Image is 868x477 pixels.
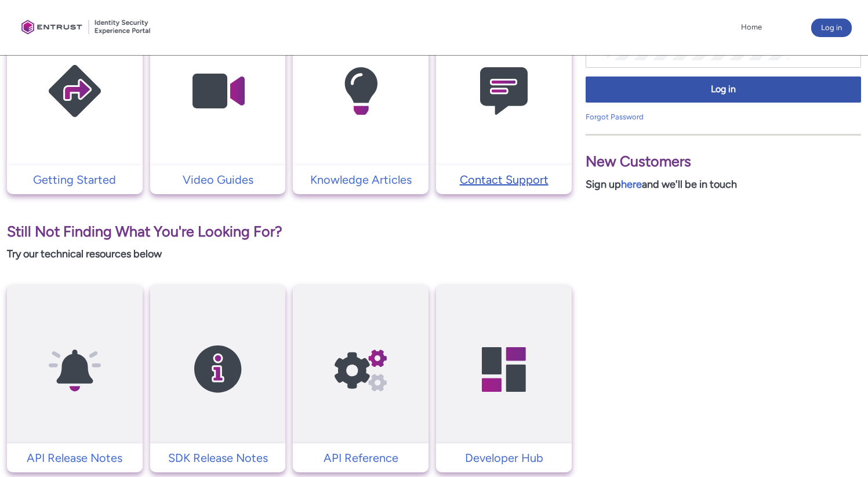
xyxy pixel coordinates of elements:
p: Video Guides [156,171,280,188]
img: Getting Started [20,29,130,154]
img: API Release Notes [20,307,130,432]
a: SDK Release Notes [150,449,286,467]
p: Contact Support [442,171,566,188]
a: Getting Started [7,171,143,188]
p: New Customers [586,151,861,173]
a: Knowledge Articles [293,171,428,188]
p: API Reference [299,449,423,467]
p: Developer Hub [442,449,566,467]
a: Video Guides [150,171,286,188]
p: API Release Notes [13,449,137,467]
button: Log in [586,77,861,103]
img: Contact Support [449,29,559,154]
a: Developer Hub [436,449,572,467]
span: Log in [593,83,854,96]
img: API Reference [306,307,416,432]
a: here [621,178,642,191]
button: Log in [811,19,852,37]
p: SDK Release Notes [156,449,280,467]
p: Knowledge Articles [299,171,423,188]
p: Sign up and we'll be in touch [586,177,861,192]
a: Home [738,19,765,36]
p: Still Not Finding What You're Looking For? [7,221,572,243]
a: Forgot Password [586,112,644,121]
img: Developer Hub [449,307,559,432]
a: API Release Notes [7,449,143,467]
a: Contact Support [436,171,572,188]
a: API Reference [293,449,428,467]
p: Getting Started [13,171,137,188]
img: Knowledge Articles [306,29,416,154]
img: Video Guides [163,29,273,154]
img: SDK Release Notes [163,307,273,432]
p: Try our technical resources below [7,246,572,262]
